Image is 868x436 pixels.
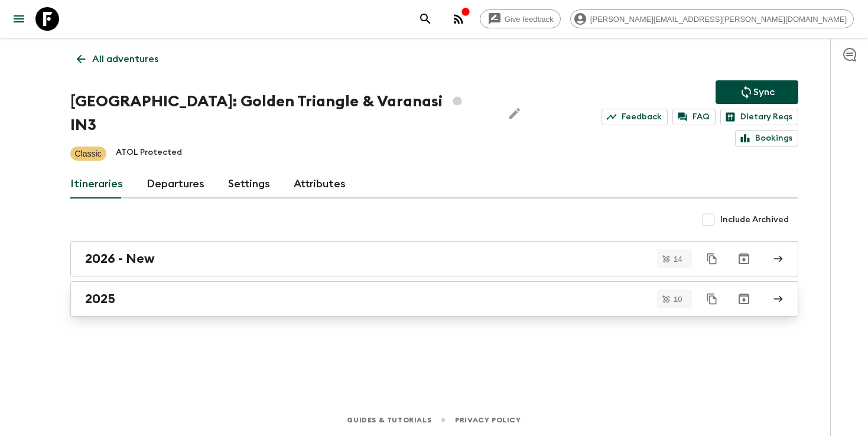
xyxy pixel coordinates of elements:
[716,80,798,104] button: Sync adventure departures to the booking engine
[116,147,182,161] p: ATOL Protected
[498,15,560,24] span: Give feedback
[70,170,123,199] a: Itineraries
[732,287,756,311] button: Archive
[570,9,854,28] div: [PERSON_NAME][EMAIL_ADDRESS][PERSON_NAME][DOMAIN_NAME]
[735,130,798,147] a: Bookings
[85,291,115,307] h2: 2025
[85,251,155,266] h2: 2026 - New
[720,214,789,226] span: Include Archived
[667,295,689,303] span: 10
[228,170,270,199] a: Settings
[720,109,798,125] a: Dietary Reqs
[294,170,346,199] a: Attributes
[147,170,204,199] a: Departures
[672,109,716,125] a: FAQ
[70,281,798,317] a: 2025
[480,9,561,28] a: Give feedback
[732,247,756,271] button: Archive
[753,85,775,99] p: Sync
[92,52,158,66] p: All adventures
[701,248,723,269] button: Duplicate
[602,109,668,125] a: Feedback
[70,90,493,137] h1: [GEOGRAPHIC_DATA]: Golden Triangle & Varanasi IN3
[584,15,853,24] span: [PERSON_NAME][EMAIL_ADDRESS][PERSON_NAME][DOMAIN_NAME]
[414,7,437,31] button: search adventures
[347,414,431,427] a: Guides & Tutorials
[70,47,165,71] a: All adventures
[667,255,689,263] span: 14
[7,7,31,31] button: menu
[75,148,102,160] p: Classic
[70,241,798,276] a: 2026 - New
[701,288,723,310] button: Duplicate
[455,414,521,427] a: Privacy Policy
[503,90,526,137] button: Edit Adventure Title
